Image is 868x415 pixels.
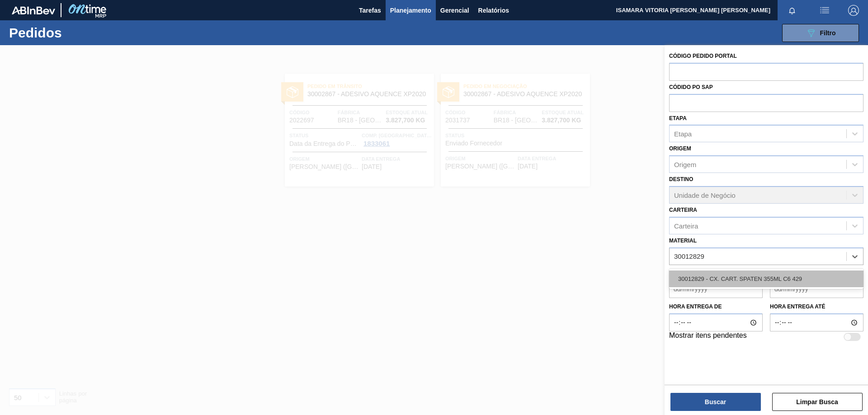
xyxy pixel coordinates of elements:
span: Planejamento [390,5,431,16]
span: Relatórios [478,5,509,16]
div: Origem [674,161,696,168]
img: Logout [848,5,859,16]
div: 30012829 - CX. CART. SPATEN 355ML C6 429 [669,270,863,287]
label: Hora entrega de [669,300,763,313]
label: Hora entrega até [770,300,863,313]
label: Origem [669,145,691,152]
button: Filtro [782,24,859,42]
button: Notificações [778,4,807,17]
label: Mostrar itens pendentes [669,331,747,342]
img: TNhmsLtSVTkK8tSr43FrP2fwEKptu5GPRR3wAAAABJRU5ErkJggg== [12,6,55,14]
label: Códido PO SAP [669,84,713,90]
label: Etapa [669,115,687,121]
h1: Pedidos [9,28,144,38]
label: Material [669,238,697,244]
span: Gerencial [440,5,469,16]
div: Carteira [674,222,698,229]
label: Carteira [669,207,697,213]
div: Etapa [674,130,692,138]
span: Filtro [820,29,836,37]
label: Destino [669,176,693,182]
label: Código Pedido Portal [669,53,737,59]
span: Tarefas [359,5,381,16]
input: dd/mm/yyyy [770,280,863,298]
img: userActions [819,5,830,16]
input: dd/mm/yyyy [669,280,763,298]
